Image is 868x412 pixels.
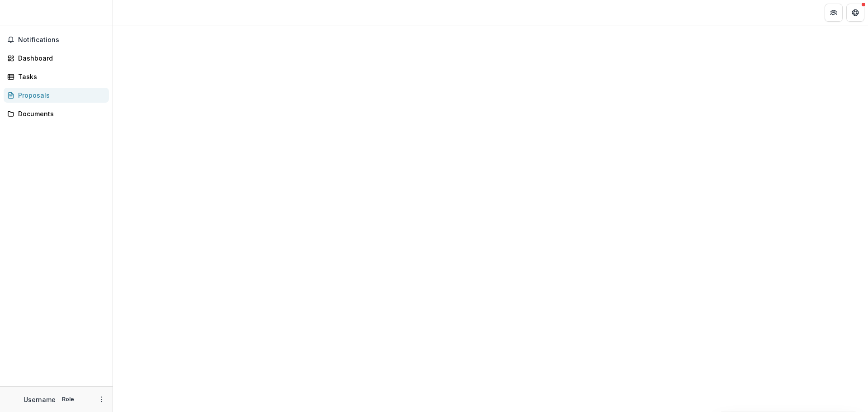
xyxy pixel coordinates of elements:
button: Notifications [4,33,109,47]
div: Tasks [18,72,102,81]
p: Role [59,395,77,403]
p: Username [24,395,56,404]
button: Get Help [846,4,864,22]
span: Notifications [18,36,105,44]
button: Partners [825,4,843,22]
div: Documents [18,109,102,118]
a: Proposals [4,88,109,103]
a: Dashboard [4,51,109,66]
div: Dashboard [18,53,102,63]
div: Proposals [18,90,102,100]
a: Documents [4,106,109,121]
a: Tasks [4,69,109,84]
button: More [96,394,107,405]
